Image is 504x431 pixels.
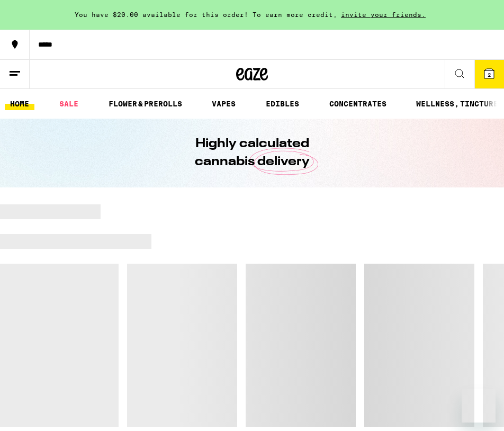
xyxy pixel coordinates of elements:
[474,60,504,88] button: 2
[75,11,337,18] span: You have $20.00 available for this order! To earn more credit,
[206,97,241,110] a: VAPES
[103,97,187,110] a: FLOWER & PREROLLS
[462,389,496,423] iframe: Button to launch messaging window
[54,97,84,110] a: SALE
[337,11,429,18] span: invite your friends.
[260,97,304,110] a: EDIBLES
[488,71,491,78] span: 2
[5,97,34,110] a: HOME
[165,135,339,171] h1: Highly calculated cannabis delivery
[324,97,392,110] a: CONCENTRATES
